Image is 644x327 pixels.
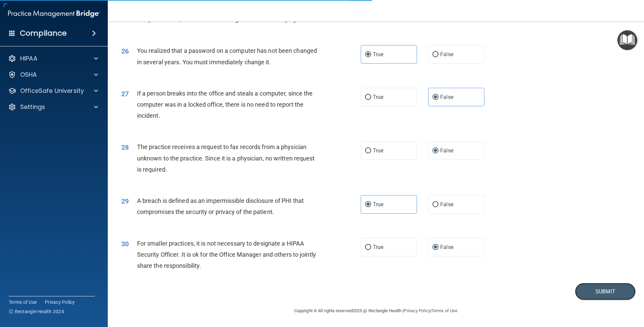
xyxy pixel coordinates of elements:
[431,308,457,313] a: Terms of Use
[365,202,371,207] input: True
[121,240,129,248] span: 30
[365,95,371,100] input: True
[8,103,98,111] a: Settings
[121,90,129,98] span: 27
[610,281,636,306] iframe: Drift Widget Chat Controller
[617,30,637,50] button: Open Resource Center
[9,308,64,315] span: Ⓒ Rectangle Health 2024
[137,240,316,269] span: For smaller practices, it is not necessary to designate a HIPAA Security Officer. It is ok for th...
[9,299,37,305] a: Terms of Use
[45,299,75,305] a: Privacy Policy
[121,143,129,151] span: 28
[137,90,313,119] span: If a person breaks into the office and steals a computer, since the computer was in a locked offi...
[8,7,100,21] img: PMB logo
[432,245,439,250] input: False
[432,95,439,100] input: False
[20,87,84,95] p: OfficeSafe University
[8,87,98,95] a: OfficeSafe University
[373,51,383,58] span: True
[373,201,383,208] span: True
[440,201,453,208] span: False
[440,94,453,100] span: False
[137,143,315,173] span: The practice receives a request to fax records from a physician unknown to the practice. Since it...
[365,245,371,250] input: True
[373,94,383,100] span: True
[121,197,129,205] span: 29
[440,244,453,250] span: False
[575,283,636,300] button: Submit
[404,308,430,313] a: Privacy Policy
[253,300,499,322] div: Copyright © All rights reserved 2025 @ Rectangle Health | |
[20,71,37,79] p: OSHA
[373,244,383,250] span: True
[440,147,453,154] span: False
[432,52,439,57] input: False
[121,47,129,55] span: 26
[432,202,439,207] input: False
[137,47,317,65] span: You realized that a password on a computer has not been changed in several years. You must immedi...
[373,147,383,154] span: True
[8,54,98,63] a: HIPAA
[20,103,45,111] p: Settings
[20,29,67,38] h4: Compliance
[432,148,439,153] input: False
[20,54,37,63] p: HIPAA
[365,148,371,153] input: True
[440,51,453,58] span: False
[8,71,98,79] a: OSHA
[365,52,371,57] input: True
[137,197,304,215] span: A breach is defined as an impermissible disclosure of PHI that compromises the security or privac...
